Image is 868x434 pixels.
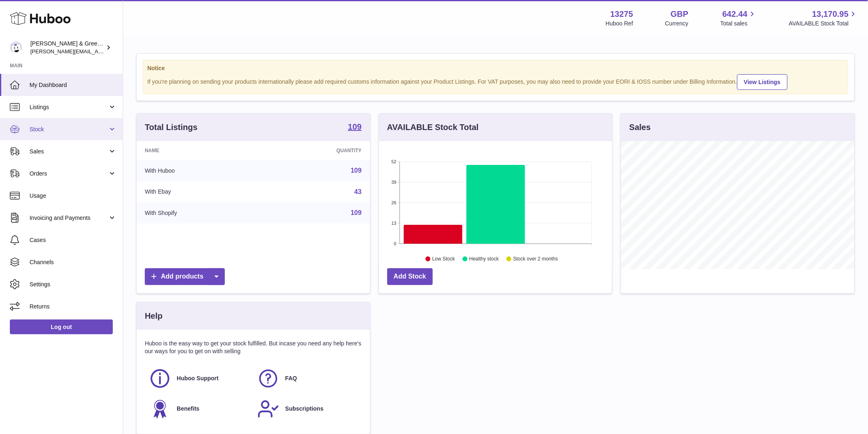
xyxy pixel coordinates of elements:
[177,405,199,413] span: Benefits
[10,320,113,334] a: Log out
[789,9,858,27] a: 13,170.95 AVAILABLE Stock Total
[348,123,361,132] a: 109
[665,20,689,27] div: Currency
[149,368,249,390] a: Huboo Support
[671,9,688,20] strong: GBP
[145,268,225,285] a: Add products
[147,64,844,72] strong: Notice
[629,122,651,133] h3: Sales
[812,9,849,20] span: 13,170.95
[30,81,116,89] span: My Dashboard
[145,311,162,322] h3: Help
[257,398,357,420] a: Subscriptions
[432,256,455,262] text: Low Stock
[30,126,108,133] span: Stock
[30,192,116,200] span: Usage
[30,40,104,55] div: [PERSON_NAME] & Green Ltd
[10,41,22,54] img: ellen@bluebadgecompany.co.uk
[722,9,747,20] span: 642.44
[285,375,297,382] span: FAQ
[789,20,858,27] span: AVAILABLE Stock Total
[387,268,433,285] a: Add Stock
[177,375,219,382] span: Huboo Support
[145,122,198,133] h3: Total Listings
[737,74,788,90] a: View Listings
[720,9,757,27] a: 642.44 Total sales
[137,160,263,181] td: With Huboo
[348,123,361,131] strong: 109
[149,398,249,420] a: Benefits
[30,214,108,222] span: Invoicing and Payments
[30,258,116,266] span: Channels
[469,256,499,262] text: Healthy stock
[720,20,757,27] span: Total sales
[30,236,116,244] span: Cases
[387,122,479,133] h3: AVAILABLE Stock Total
[263,141,370,160] th: Quantity
[610,9,633,20] strong: 13275
[30,103,108,111] span: Listings
[30,170,108,178] span: Orders
[391,221,396,226] text: 13
[351,167,362,174] a: 109
[391,200,396,205] text: 26
[30,281,116,288] span: Settings
[391,180,396,185] text: 39
[394,241,396,246] text: 0
[137,141,263,160] th: Name
[391,159,396,164] text: 52
[354,188,362,195] a: 43
[30,303,116,311] span: Returns
[257,368,357,390] a: FAQ
[137,181,263,203] td: With Ebay
[513,256,558,262] text: Stock over 2 months
[30,148,108,155] span: Sales
[285,405,323,413] span: Subscriptions
[30,48,164,55] span: [PERSON_NAME][EMAIL_ADDRESS][DOMAIN_NAME]
[137,202,263,224] td: With Shopify
[147,73,844,90] div: If you're planning on sending your products internationally please add required customs informati...
[606,20,633,27] div: Huboo Ref
[145,340,362,355] p: Huboo is the easy way to get your stock fulfilled. But incase you need any help here's our ways f...
[351,209,362,216] a: 109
